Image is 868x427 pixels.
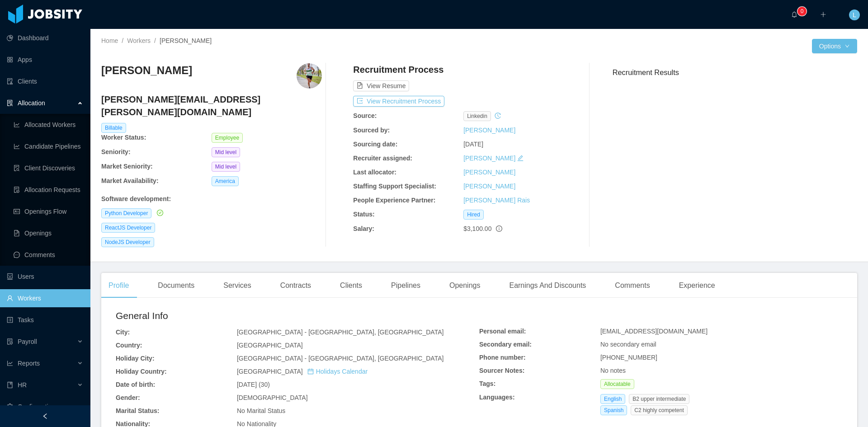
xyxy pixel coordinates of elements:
b: Sourcer Notes: [479,367,524,374]
span: $3,100.00 [463,225,491,232]
span: B2 upper intermediate [629,394,689,404]
div: Earnings And Discounts [502,273,593,298]
i: icon: setting [7,404,13,410]
a: [PERSON_NAME] [463,183,515,190]
span: [GEOGRAPHIC_DATA] [237,342,303,349]
span: / [154,37,156,44]
span: [DATE] [463,141,483,148]
span: [DATE] (30) [237,381,270,388]
b: Status: [353,211,374,218]
b: Tags: [479,380,495,387]
a: icon: pie-chartDashboard [7,29,83,47]
a: icon: auditClients [7,72,83,90]
a: icon: file-searchClient Discoveries [14,159,83,177]
b: Languages: [479,394,515,401]
h2: General Info [116,309,479,323]
b: Recruiter assigned: [353,155,412,162]
button: icon: file-textView Resume [353,80,409,91]
b: Worker Status: [101,134,146,141]
span: [PHONE_NUMBER] [600,354,657,361]
div: Clients [333,273,369,298]
i: icon: line-chart [7,360,13,366]
sup: 0 [797,7,807,16]
a: icon: exportView Recruitment Process [353,98,444,105]
div: Pipelines [384,273,428,298]
span: Billable [101,123,126,133]
span: [DEMOGRAPHIC_DATA] [237,394,308,401]
b: Seniority: [101,148,131,155]
b: Last allocator: [353,169,396,176]
span: info-circle [496,225,502,232]
b: Country: [116,342,142,349]
span: No secondary email [600,341,656,348]
b: Staffing Support Specialist: [353,183,436,190]
a: icon: profileTasks [7,311,83,329]
i: icon: solution [7,100,13,106]
a: icon: file-textOpenings [14,224,83,242]
div: Profile [101,273,136,298]
i: icon: history [495,113,501,119]
span: [PERSON_NAME] [160,37,212,44]
i: icon: edit [517,155,524,161]
a: icon: line-chartAllocated Workers [14,116,83,134]
b: Phone number: [479,354,526,361]
span: Reports [18,360,40,367]
span: Configuration [18,403,55,410]
a: icon: file-textView Resume [353,82,409,89]
div: Openings [442,273,488,298]
i: icon: book [7,382,13,388]
a: [PERSON_NAME] [463,127,515,134]
a: icon: file-doneAllocation Requests [14,181,83,199]
b: Gender: [116,394,140,401]
a: Home [101,37,118,44]
span: / [122,37,123,44]
a: [PERSON_NAME] [463,155,515,162]
span: Employee [212,133,243,143]
span: Allocation [18,99,45,107]
i: icon: plus [820,11,826,18]
span: Allocatable [600,379,634,389]
span: Hired [463,210,484,220]
span: [EMAIL_ADDRESS][DOMAIN_NAME] [600,328,708,335]
span: linkedin [463,111,491,121]
b: Salary: [353,225,374,232]
a: icon: userWorkers [7,289,83,307]
a: icon: line-chartCandidate Pipelines [14,137,83,155]
a: icon: calendarHolidays Calendar [307,368,368,375]
span: [GEOGRAPHIC_DATA] - [GEOGRAPHIC_DATA], [GEOGRAPHIC_DATA] [237,328,443,336]
b: Market Seniority: [101,163,153,170]
a: icon: appstoreApps [7,51,83,69]
a: Workers [127,37,151,44]
a: icon: robotUsers [7,267,83,286]
div: Services [216,273,258,298]
span: [GEOGRAPHIC_DATA] - [GEOGRAPHIC_DATA], [GEOGRAPHIC_DATA] [237,355,443,362]
span: C2 highly competent [631,405,687,415]
span: ReactJS Developer [101,223,155,233]
span: HR [18,381,27,389]
span: L [853,9,856,20]
b: Software development : [101,195,171,202]
b: Source: [353,112,377,119]
span: Payroll [18,338,37,345]
button: icon: exportView Recruitment Process [353,96,444,107]
a: icon: messageComments [14,246,83,264]
span: No notes [600,367,626,374]
span: No Marital Status [237,407,285,414]
b: Market Availability: [101,177,159,184]
i: icon: calendar [307,368,314,375]
b: Date of birth: [116,381,155,388]
div: Contracts [273,273,318,298]
h4: [PERSON_NAME][EMAIL_ADDRESS][PERSON_NAME][DOMAIN_NAME] [101,93,322,118]
a: icon: idcardOpenings Flow [14,202,83,221]
a: icon: check-circle [155,209,163,216]
span: NodeJS Developer [101,237,154,247]
i: icon: check-circle [157,210,163,216]
span: English [600,394,625,404]
i: icon: bell [791,11,797,18]
b: Holiday City: [116,355,155,362]
b: Personal email: [479,328,526,335]
div: Documents [151,273,202,298]
img: c27a4fd4-ef69-4185-af1c-33888a17a16d_67d2ed10837c9-400w.png [297,63,322,89]
i: icon: file-protect [7,338,13,345]
b: People Experience Partner: [353,197,435,204]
